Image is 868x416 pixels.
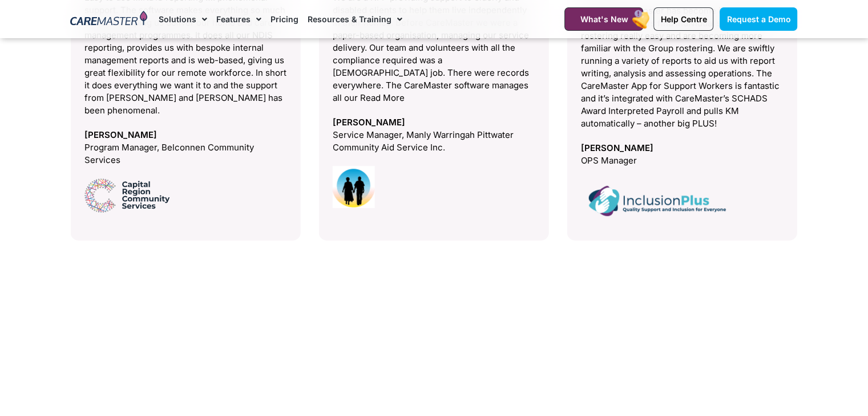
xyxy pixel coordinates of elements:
[84,178,169,213] img: Andrew McKerchar
[720,7,797,31] a: Request a Demo
[333,116,535,129] span: [PERSON_NAME]
[581,154,784,167] span: OPS Manager
[580,14,628,24] span: What's New
[564,7,643,31] a: What's New
[726,14,790,24] span: Request a Demo
[333,166,375,208] img: Marcelle Caterina
[581,142,784,154] span: [PERSON_NAME]
[70,11,147,28] img: CareMaster Logo
[660,14,706,24] span: Help Centre
[653,7,713,31] a: Help Centre
[84,141,286,166] span: Program Manager, Belconnen Community Services
[581,179,734,223] img: Rachel Nicholls
[84,129,286,141] span: [PERSON_NAME]
[333,129,535,154] span: Service Manager, Manly Warringah Pittwater Community Aid Service Inc.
